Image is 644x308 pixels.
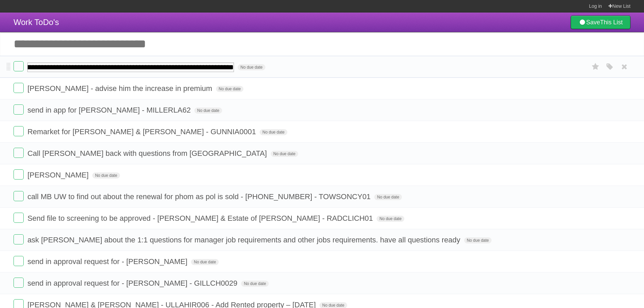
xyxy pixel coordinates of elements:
span: Work ToDo's [14,18,59,27]
a: SaveThis List [571,16,630,29]
label: Star task [589,61,602,72]
span: Remarket for [PERSON_NAME] & [PERSON_NAME] - GUNNIA0001 [27,127,258,136]
span: send in approval request for - [PERSON_NAME] [27,257,189,266]
label: Done [14,191,24,201]
span: No due date [216,86,243,92]
label: Done [14,256,24,266]
span: Send file to screening to be approved - [PERSON_NAME] & Estate of [PERSON_NAME] - RADCLICH01 [27,214,375,222]
label: Done [14,169,24,180]
span: ask [PERSON_NAME] about the 1:1 questions for manager job requirements and other jobs requirement... [27,236,462,244]
span: send in approval request for - [PERSON_NAME] - GILLCH0029 [27,279,239,287]
span: No due date [377,216,404,222]
span: No due date [241,281,268,287]
span: No due date [271,151,298,157]
span: send in app for [PERSON_NAME] - MILLERLA62 [27,106,192,114]
label: Done [14,148,24,158]
b: This List [600,19,623,26]
span: No due date [260,129,287,135]
span: [PERSON_NAME] [27,171,90,179]
label: Done [14,104,24,115]
label: Done [14,61,24,71]
span: call MB UW to find out about the renewal for phom as pol is sold - [PHONE_NUMBER] - TOWSONCY01 [27,192,372,201]
span: No due date [464,237,492,243]
label: Done [14,234,24,244]
label: Done [14,278,24,288]
label: Done [14,126,24,136]
span: No due date [374,194,402,200]
label: Done [14,83,24,93]
span: No due date [92,172,120,179]
span: Call [PERSON_NAME] back with questions from [GEOGRAPHIC_DATA] [27,149,268,158]
label: Done [14,213,24,223]
span: No due date [191,259,218,265]
span: [PERSON_NAME] - advise him the increase in premium [27,84,214,93]
span: No due date [194,108,222,114]
span: No due date [238,64,265,70]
